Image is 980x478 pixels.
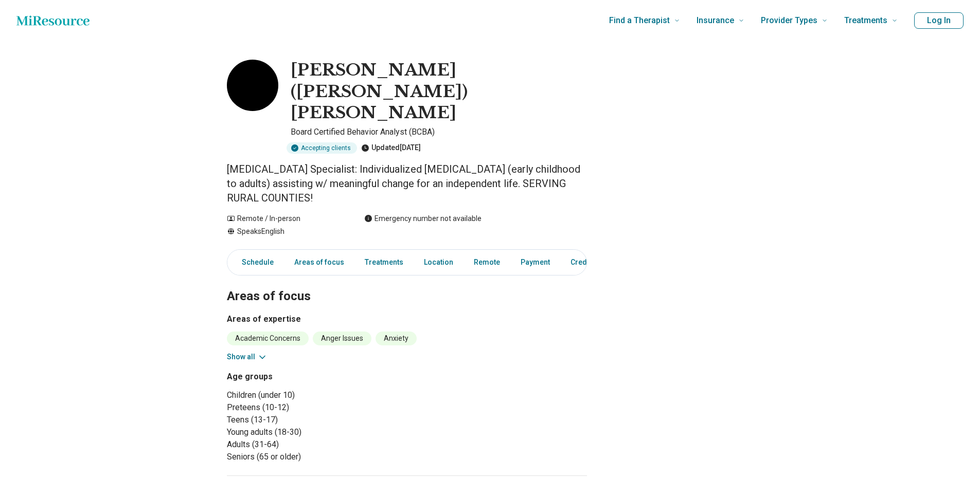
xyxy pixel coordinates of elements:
li: Anxiety [376,332,417,345]
a: Areas of focus [288,252,350,273]
li: Young adults (18-30) [227,426,403,438]
li: Adults (31-64) [227,438,403,451]
p: Board Certified Behavior Analyst (BCBA) [291,126,587,138]
div: Updated [DATE] [361,142,421,154]
li: Teens (13-17) [227,414,403,426]
a: Treatments [359,252,409,273]
img: KELLY HIGBY-GLEUE, Board Certified Behavior Analyst (BCBA) [227,60,278,111]
div: Speaks English [227,226,344,237]
div: Accepting clients [287,142,357,154]
li: Academic Concerns [227,332,309,345]
span: Find a Therapist [609,13,670,28]
li: Preteens (10-12) [227,401,403,414]
a: Credentials [564,252,616,273]
li: Anger Issues [313,332,371,345]
a: Remote [468,252,506,273]
h3: Age groups [227,371,403,383]
a: Home page [16,10,90,31]
a: Location [418,252,459,273]
span: Treatments [844,13,887,28]
button: Show all [227,352,268,362]
h2: Areas of focus [227,263,587,305]
h3: Areas of expertise [227,313,587,325]
h1: [PERSON_NAME] ([PERSON_NAME]) [PERSON_NAME] [291,60,587,124]
a: Payment [514,252,556,273]
p: [MEDICAL_DATA] Specialist: Individualized [MEDICAL_DATA] (early childhood to adults) assisting w/... [227,162,587,205]
a: Schedule [229,252,280,273]
span: Insurance [697,13,734,28]
span: Provider Types [761,13,817,28]
li: Children (under 10) [227,389,403,401]
div: Remote / In-person [227,213,344,224]
div: Emergency number not available [364,213,482,224]
li: Seniors (65 or older) [227,451,403,463]
button: Log In [914,12,964,29]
